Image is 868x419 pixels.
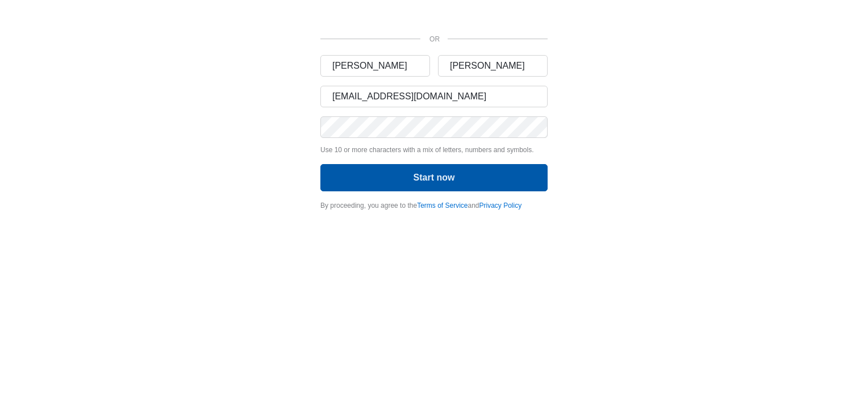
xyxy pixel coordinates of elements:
a: Terms of Service [417,202,468,209]
p: OR [429,34,434,44]
a: Privacy Policy [479,202,522,209]
input: Email [320,86,548,107]
button: Start now [320,164,548,191]
p: Use 10 or more characters with a mix of letters, numbers and symbols. [320,145,548,155]
input: Last name [438,55,548,77]
input: First name [320,55,430,77]
div: By proceeding, you agree to the and [320,200,548,211]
